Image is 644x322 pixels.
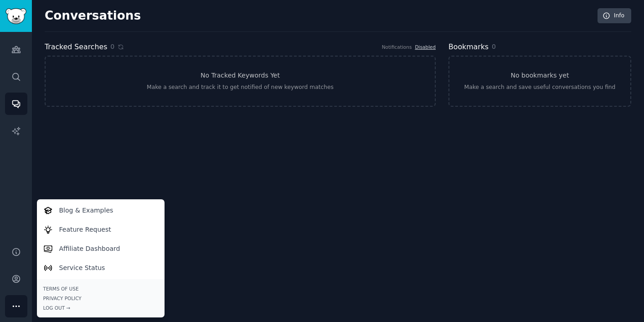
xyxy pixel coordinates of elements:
div: Notifications [382,44,412,50]
p: Blog & Examples [59,206,113,215]
a: Blog & Examples [38,201,163,220]
div: Make a search and save useful conversations you find [464,83,616,92]
h2: Conversations [45,9,141,23]
a: Disabled [415,44,436,50]
a: Terms of Use [43,286,158,292]
p: Affiliate Dashboard [59,244,120,254]
span: 0 [110,42,114,52]
div: Make a search and track it to get notified of new keyword matches [147,83,334,92]
a: Affiliate Dashboard [38,239,163,258]
a: Feature Request [38,220,163,239]
img: GummySearch logo [5,8,26,24]
span: 0 [492,43,496,50]
div: Log Out → [43,305,158,311]
a: No bookmarks yetMake a search and save useful conversations you find [448,56,631,107]
p: Feature Request [59,225,111,234]
h2: Tracked Searches [45,42,107,53]
h2: Bookmarks [448,42,489,53]
a: No Tracked Keywords YetMake a search and track it to get notified of new keyword matches [45,56,436,107]
p: Service Status [59,263,105,273]
a: Service Status [38,258,163,277]
a: Privacy Policy [43,295,158,301]
h3: No Tracked Keywords Yet [201,71,280,80]
h3: No bookmarks yet [511,71,569,80]
a: Info [598,8,631,24]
